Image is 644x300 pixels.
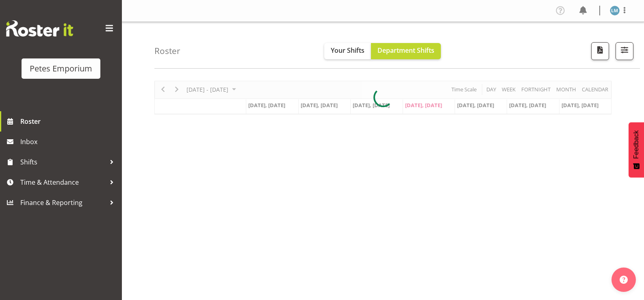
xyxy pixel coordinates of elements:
span: Shifts [20,156,106,168]
h4: Roster [154,46,180,56]
span: Department Shifts [377,46,434,55]
div: Petes Emporium [30,63,92,75]
span: Feedback [633,130,640,159]
button: Filter Shifts [616,42,633,60]
span: Time & Attendance [20,176,106,188]
button: Your Shifts [324,43,371,59]
button: Department Shifts [371,43,441,59]
button: Download a PDF of the roster according to the set date range. [591,42,609,60]
span: Inbox [20,136,118,148]
button: Feedback - Show survey [629,122,644,177]
img: lianne-morete5410.jpg [610,6,620,15]
span: Roster [20,115,118,127]
span: Finance & Reporting [20,196,106,209]
img: Rosterit website logo [6,20,73,37]
img: help-xxl-2.png [620,276,628,284]
span: Your Shifts [331,46,364,55]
